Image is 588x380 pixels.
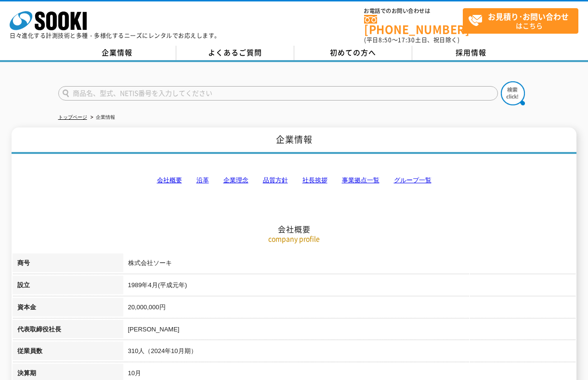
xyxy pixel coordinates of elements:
a: 会社概要 [157,177,182,184]
li: 企業情報 [89,113,115,123]
h1: 企業情報 [12,127,576,154]
span: はこちら [468,9,578,33]
img: btn_search.png [501,81,525,105]
th: 資本金 [13,298,123,320]
h2: 会社概要 [13,128,576,234]
a: 事業拠点一覧 [342,177,379,184]
td: 310人（2024年10月期） [123,342,576,364]
span: 8:50 [379,36,392,44]
td: 1989年4月(平成元年) [123,276,576,298]
th: 商号 [13,253,123,276]
a: お見積り･お問い合わせはこちら [463,8,578,34]
td: 20,000,000円 [123,298,576,320]
th: 代表取締役社長 [13,320,123,342]
input: 商品名、型式、NETIS番号を入力してください [58,86,498,101]
span: 初めての方へ [330,47,376,58]
strong: お見積り･お問い合わせ [488,11,569,22]
td: [PERSON_NAME] [123,320,576,342]
a: 企業情報 [58,46,176,60]
span: お電話でのお問い合わせは [364,8,463,14]
p: 日々進化する計測技術と多種・多様化するニーズにレンタルでお応えします。 [10,33,221,38]
a: [PHONE_NUMBER] [364,15,463,35]
span: (平日 ～ 土日、祝日除く) [364,36,459,44]
a: 採用情報 [412,46,530,60]
a: トップページ [58,114,87,120]
a: 社長挨拶 [302,177,327,184]
td: 株式会社ソーキ [123,253,576,276]
span: 17:30 [398,36,415,44]
a: 初めての方へ [294,46,412,60]
a: よくあるご質問 [176,46,294,60]
p: company profile [13,234,576,244]
th: 従業員数 [13,342,123,364]
th: 設立 [13,276,123,298]
a: 品質方針 [263,177,288,184]
a: 企業理念 [223,177,248,184]
a: 沿革 [196,177,209,184]
a: グループ一覧 [394,177,431,184]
